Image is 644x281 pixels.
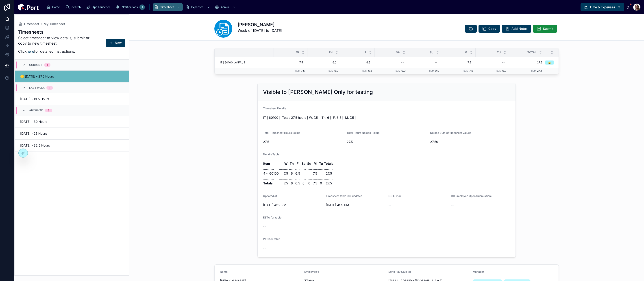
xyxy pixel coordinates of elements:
[295,161,300,166] th: F
[296,51,299,54] span: W
[511,26,528,31] span: Add Notes
[312,161,318,166] th: M
[548,61,551,65] div: 🔓
[47,63,48,67] div: 1
[502,69,507,72] span: 0.0
[263,237,280,241] span: PTO for table
[263,161,279,166] th: Item
[396,51,400,54] span: Sa
[324,161,334,166] th: Totals
[537,69,542,72] span: 27.5
[289,161,295,166] th: Th
[365,51,366,54] span: F
[465,51,467,54] span: M
[15,93,129,105] a: [DATE] - 19.5 Hours
[122,5,138,9] span: Notifications
[49,86,50,90] div: 1
[435,61,437,64] div: --
[543,26,553,31] span: Submit
[502,25,531,33] button: Add Notes
[160,5,174,9] span: Timesheet
[362,70,367,72] small: Sum
[220,61,245,64] span: IT | 60100 LAN/AUB
[318,161,324,166] th: Tu
[326,194,362,198] span: Timesheet table last updated
[312,171,318,176] td: 7.5
[283,176,289,181] td: ......
[15,128,129,139] a: [DATE] - 25 Hours
[347,131,379,134] span: Total Hours Noloco Rollup
[300,176,306,181] td: ......
[48,109,50,112] div: 3
[368,69,372,72] span: 6.5
[263,131,300,134] span: Total Timesheet Hours Rollup
[20,131,69,136] span: [DATE] - 25 Hours
[191,5,203,9] span: Expenses
[283,161,289,166] th: W
[15,139,129,151] a: [DATE] - 32.5 Hours
[318,176,324,181] td: ......
[44,22,65,26] a: My Timesheet
[324,181,334,186] td: 27.5
[533,25,557,33] button: Submit
[213,3,238,11] a: Admin
[52,5,60,9] span: Home
[263,166,279,171] td: ............
[106,39,125,47] button: New
[590,5,615,9] span: Time & Expenses
[446,61,471,64] span: 7.5
[502,61,505,64] div: --
[334,69,338,72] span: 6.0
[304,270,319,273] span: Employee #
[139,4,145,10] div: 1
[289,171,295,176] td: 6
[430,131,471,134] span: Noloco Sum of timesheet values
[496,70,501,72] small: Sum
[346,61,370,64] span: 6.5
[430,140,510,144] span: 27.50
[15,116,129,128] a: [DATE] - 30 Hours
[18,29,92,35] h1: Timesheets
[72,5,81,9] span: Search
[295,176,300,181] td: ......
[329,51,333,54] span: Th
[347,140,427,144] span: 27.5
[263,181,273,185] strong: Totals
[263,171,279,176] td: 4 - 60100
[469,69,473,72] span: 7.5
[401,61,404,64] div: --
[279,176,283,181] td: ....
[497,51,501,54] span: Tu
[153,3,183,11] a: Timesheet
[289,181,295,186] td: 6
[45,3,63,11] a: Home
[479,25,500,33] button: Copy
[263,89,373,96] h2: Visible to [PERSON_NAME] Only for testing
[300,181,306,186] td: 0
[401,69,406,72] span: 0.0
[306,161,312,166] th: Su
[289,166,295,171] td: ......
[435,69,439,72] span: 0.0
[263,203,322,207] span: [DATE] 4:19 PM
[27,49,34,54] a: here
[295,181,300,186] td: 6.5
[388,203,391,207] span: --
[329,70,333,72] small: Sum
[324,171,334,176] td: 27.5
[301,69,305,72] span: 7.5
[263,224,266,229] span: --
[488,26,496,31] span: Copy
[20,97,69,101] span: [DATE] - 19.5 Hours
[29,63,42,67] span: Current
[114,3,146,11] a: Notifications1
[312,181,318,186] td: 7.5
[283,171,289,176] td: 7.5
[312,176,318,181] td: ......
[324,176,334,181] td: ..........
[263,115,510,120] p: IT | 60100 | Total: 27.5 hours | W: 7.5 | Th: 6 | F: 6.5 | M: 7.5 |
[29,109,43,112] span: Archived
[85,3,113,11] a: App Launcher
[463,70,468,72] small: Sum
